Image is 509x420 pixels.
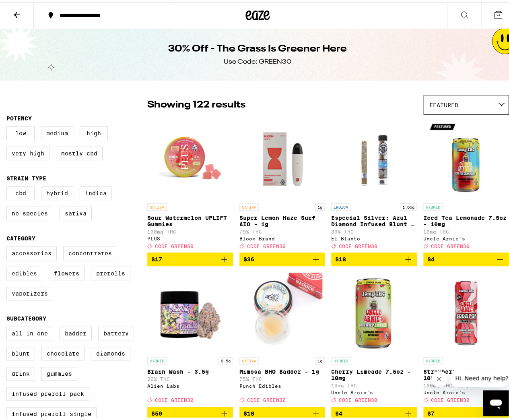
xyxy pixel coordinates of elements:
[147,201,167,208] p: SATIVA
[423,212,509,225] p: Iced Tea Lemonade 7.5oz - 10mg
[331,387,417,393] div: Uncle Arnie's
[239,404,325,418] button: Add to bag
[429,99,458,106] span: Featured
[427,254,435,260] span: $4
[331,250,417,264] button: Add to bag
[331,381,417,386] p: 10mg THC
[331,404,417,418] button: Add to bag
[483,388,509,414] iframe: Button to launch messaging window
[331,270,417,404] a: Open page for Cherry Limeade 7.5oz - 10mg from Uncle Arnie's
[239,374,325,379] p: 75% THC
[147,227,233,232] p: 100mg THC
[150,270,230,351] img: Alien Labs - Brain Wash - 3.5g
[331,234,417,239] div: El Blunto
[426,270,506,351] img: Uncle Arnie's - Strawberry Soda 12oz - 100mg
[60,204,92,218] label: Sativa
[431,368,447,385] iframe: Close message
[239,234,325,239] div: Bloom Brand
[98,324,134,338] label: Battery
[6,344,35,358] label: Blunt
[80,124,108,138] label: High
[242,270,322,351] img: Punch Edibles - Mimosa BHO Badder - 1g
[423,234,509,239] div: Uncle Arnie's
[239,212,325,225] p: Super Lemon Haze Surf AIO - 1g
[423,381,509,386] p: 100mg THC: 2mg CBD
[6,144,49,158] label: Very High
[41,124,73,138] label: Medium
[423,366,509,379] p: Strawberry Soda 12oz - 100mg
[239,381,325,386] div: Punch Edibles
[239,270,325,404] a: Open page for Mimosa BHO Badder - 1g from Punch Edibles
[60,324,92,338] label: Badder
[6,324,53,338] label: All-In-One
[56,144,103,158] label: Mostly CBD
[6,264,42,278] label: Edibles
[147,366,233,372] p: Brain Wash - 3.5g
[247,241,286,246] span: CODE GREEN30
[315,201,325,208] p: 1g
[331,201,350,208] p: INDICA
[423,116,509,250] a: Open page for Iced Tea Lemonade 7.5oz - 10mg from Uncle Arnie's
[243,408,254,414] span: $18
[41,344,84,358] label: Chocolate
[41,184,73,198] label: Hybrid
[334,270,414,351] img: Uncle Arnie's - Cherry Limeade 7.5oz - 10mg
[80,184,112,198] label: Indica
[91,264,130,278] label: Prerolls
[6,313,46,319] legend: Subcategory
[426,116,506,197] img: Uncle Arnie's - Iced Tea Lemonade 7.5oz - 10mg
[331,355,350,362] p: HYBRID
[147,374,233,379] p: 26% THC
[147,381,233,386] div: Alien Labs
[239,201,259,208] p: SATIVA
[150,116,230,197] img: PLUS - Sour Watermelon UPLIFT Gummies
[331,116,417,197] img: El Blunto - Especial Silver: Azul Diamond Infused Blunt - 1.65g
[431,395,470,400] span: CODE GREEN30
[41,364,77,378] label: Gummies
[6,184,35,198] label: CBD
[63,244,117,258] label: Concentrates
[315,355,325,362] p: 1g
[427,408,435,414] span: $7
[339,395,377,400] span: CODE GREEN30
[147,270,233,404] a: Open page for Brain Wash - 3.5g from Alien Labs
[147,212,233,225] p: Sour Watermelon UPLIFT Gummies
[423,201,443,208] p: HYBRID
[147,234,233,239] div: PLUS
[335,254,346,260] span: $18
[331,116,417,250] a: Open page for Especial Silver: Azul Diamond Infused Blunt - 1.65g from El Blunto
[6,385,89,398] label: Infused Preroll Pack
[243,254,254,260] span: $36
[239,366,325,372] p: Mimosa BHO Badder - 1g
[423,227,509,232] p: 10mg THC
[400,201,417,208] p: 1.65g
[49,264,84,278] label: Flowers
[6,364,35,378] label: Drink
[423,404,509,418] button: Add to bag
[151,408,162,414] span: $50
[147,404,233,418] button: Add to bag
[331,212,417,225] p: Especial Silver: Azul Diamond Infused Blunt - 1.65g
[6,173,46,179] legend: Strain Type
[91,344,130,358] label: Diamonds
[6,113,32,119] legend: Potency
[331,366,417,379] p: Cherry Limeade 7.5oz - 10mg
[151,254,162,260] span: $17
[423,387,509,393] div: Uncle Arnie's
[147,250,233,264] button: Add to bag
[239,250,325,264] button: Add to bag
[147,96,245,110] p: Showing 122 results
[224,55,291,64] div: Use Code: GREEN30
[6,204,53,218] label: No Species
[155,395,194,400] span: CODE GREEN30
[339,241,377,246] span: CODE GREEN30
[242,116,322,197] img: Bloom Brand - Super Lemon Haze Surf AIO - 1g
[450,367,509,385] iframe: Message from company
[218,355,233,362] p: 3.5g
[6,244,57,258] label: Accessories
[247,395,286,400] span: CODE GREEN30
[239,355,259,362] p: SATIVA
[431,241,470,246] span: CODE GREEN30
[239,227,325,232] p: 79% THC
